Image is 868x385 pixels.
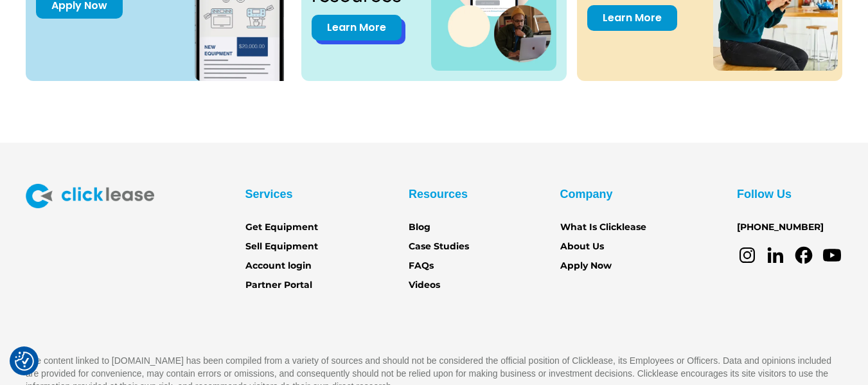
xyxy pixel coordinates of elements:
[560,240,604,254] a: About Us
[409,184,468,204] div: Resources
[409,220,430,235] a: Blog
[409,278,440,292] a: Videos
[409,259,434,273] a: FAQs
[737,220,824,235] a: [PHONE_NUMBER]
[245,240,318,254] a: Sell Equipment
[587,5,677,31] a: Learn More
[560,259,612,273] a: Apply Now
[560,184,613,204] div: Company
[15,352,34,371] button: Consent Preferences
[26,184,154,208] img: Clicklease logo
[245,220,318,235] a: Get Equipment
[312,15,402,40] a: Learn More
[245,278,312,292] a: Partner Portal
[245,259,312,273] a: Account login
[409,240,469,254] a: Case Studies
[245,184,293,204] div: Services
[560,220,646,235] a: What Is Clicklease
[737,184,792,204] div: Follow Us
[15,352,34,371] img: Revisit consent button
